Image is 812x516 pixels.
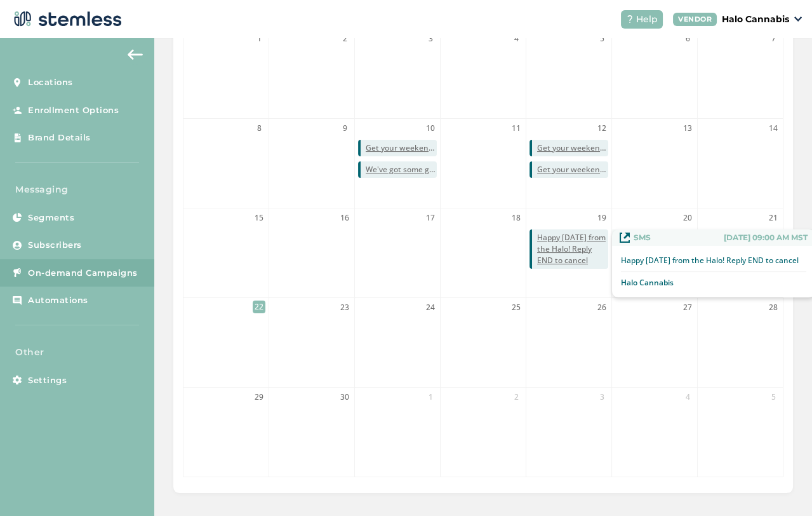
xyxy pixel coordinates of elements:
span: Enrollment Options [28,104,119,117]
span: [DATE] 09:00 AM MST [724,232,808,243]
span: 13 [681,122,694,135]
span: 15 [253,212,265,224]
span: 22 [253,301,265,313]
span: 20 [681,212,694,224]
span: On-demand Campaigns [28,267,138,280]
span: Get your weekend started right with the Halo, deals across the store! Reply END to cancel [366,142,437,154]
span: 16 [338,212,351,224]
span: Happy [DATE] from the Halo! Reply END to cancel [537,232,608,266]
span: 5 [596,32,608,45]
span: Help [636,13,658,26]
span: 12 [596,122,608,135]
span: 27 [681,301,694,314]
span: Locations [28,76,73,89]
div: VENDOR [673,13,717,26]
span: Get your weekend started right with the Halo, deals across the store! Reply END to cancel [537,142,608,154]
span: 11 [510,122,522,135]
span: 9 [338,122,351,135]
span: Subscribers [28,239,82,252]
span: 14 [767,122,780,135]
span: 2 [510,391,522,404]
span: 21 [767,212,780,224]
p: Happy [DATE] from the Halo! Reply END to cancel [621,255,799,266]
span: 2 [338,32,351,45]
span: 7 [767,32,780,45]
img: logo-dark-0685b13c.svg [10,6,122,32]
span: Settings [28,374,67,387]
img: icon-help-white-03924b79.svg [626,15,634,23]
p: Halo Cannabis [722,13,789,26]
img: icon-arrow-back-accent-c549486e.svg [128,50,143,60]
span: 28 [767,301,780,314]
span: SMS [634,232,651,243]
span: 4 [681,391,694,404]
span: 3 [424,32,437,45]
p: Halo Cannabis [621,277,674,289]
iframe: Chat Widget [749,455,812,516]
span: 18 [510,212,522,224]
span: 1 [424,391,437,404]
span: 4 [510,32,522,45]
span: 29 [253,391,265,404]
span: 19 [596,212,608,224]
span: 25 [510,301,522,314]
span: 1 [253,32,265,45]
span: Get your weekend started right with the Halo, deals across the store! Reply END to cancel [537,164,608,175]
span: 8 [253,122,265,135]
span: Brand Details [28,132,91,144]
span: 24 [424,301,437,314]
span: Automations [28,294,88,307]
span: 30 [338,391,351,404]
span: 17 [424,212,437,224]
span: 10 [424,122,437,135]
span: We've got some great deals on deck [DATE]: Reply END to cancel [366,164,437,175]
img: icon_down-arrow-small-66adaf34.svg [794,17,802,22]
span: 5 [767,391,780,404]
span: 23 [338,301,351,314]
span: Segments [28,212,74,224]
span: 26 [596,301,608,314]
span: 3 [596,391,608,404]
span: 6 [681,32,694,45]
